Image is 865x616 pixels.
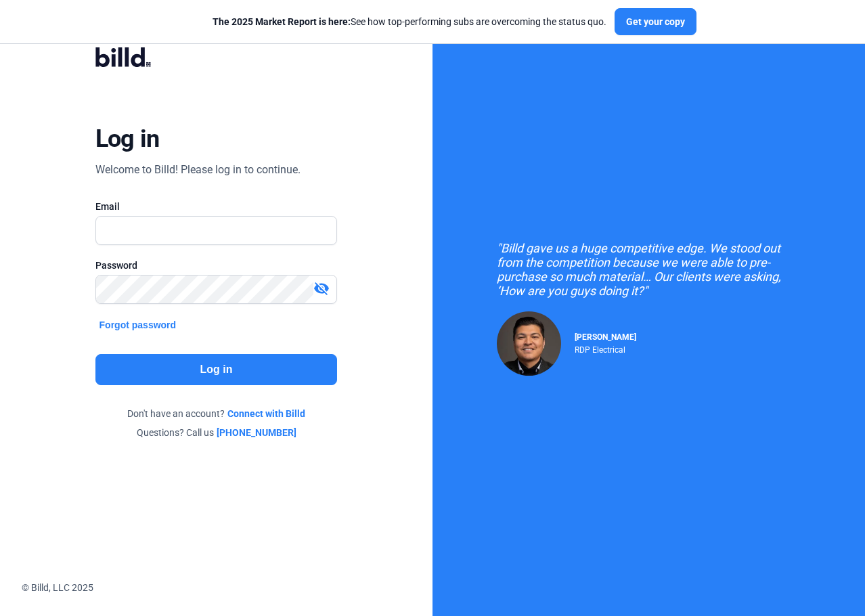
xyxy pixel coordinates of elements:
button: Forgot password [95,317,181,332]
div: Questions? Call us [95,426,338,439]
mat-icon: visibility_off [313,280,330,296]
div: Welcome to Billd! Please log in to continue. [95,162,301,178]
span: The 2025 Market Report is here: [213,16,351,27]
div: Don't have an account? [95,407,338,420]
div: Email [95,200,338,213]
div: See how top-performing subs are overcoming the status quo. [213,15,606,28]
button: Get your copy [615,8,696,35]
div: RDP Electrical [575,342,636,355]
div: Log in [95,124,160,154]
div: "Billd gave us a huge competitive edge. We stood out from the competition because we were able to... [497,241,801,298]
a: Connect with Billd [227,407,305,420]
span: [PERSON_NAME] [575,332,636,342]
a: [PHONE_NUMBER] [217,426,296,439]
img: Raul Pacheco [497,311,561,376]
div: Password [95,259,338,272]
button: Log in [95,354,338,385]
